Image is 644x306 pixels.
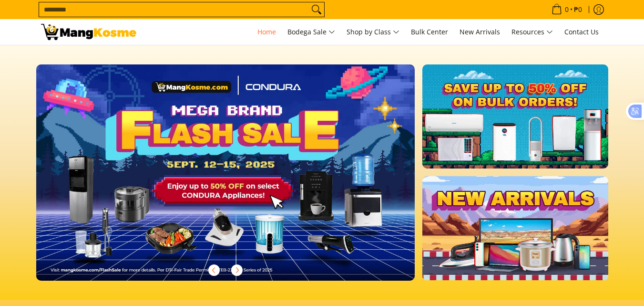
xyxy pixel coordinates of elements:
[253,19,281,45] a: Home
[406,19,453,45] a: Bulk Center
[146,19,603,45] nav: Main Menu
[560,19,603,45] a: Contact Us
[347,26,399,38] span: Shop by Class
[287,26,335,38] span: Bodega Sale
[563,6,570,13] span: 0
[460,27,500,36] span: New Arrivals
[204,260,225,281] button: Previous
[564,27,599,36] span: Contact Us
[507,19,558,45] a: Resources
[511,26,553,38] span: Resources
[549,4,585,15] span: •
[257,27,276,36] span: Home
[36,64,415,281] img: Desktop homepage 29339654 2507 42fb b9ff a0650d39e9ed
[572,6,583,13] span: ₱0
[41,24,136,40] img: Mang Kosme: Your Home Appliances Warehouse Sale Partner!
[309,2,324,17] button: Search
[455,19,505,45] a: New Arrivals
[342,19,404,45] a: Shop by Class
[283,19,340,45] a: Bodega Sale
[411,27,448,36] span: Bulk Center
[226,260,247,281] button: Next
